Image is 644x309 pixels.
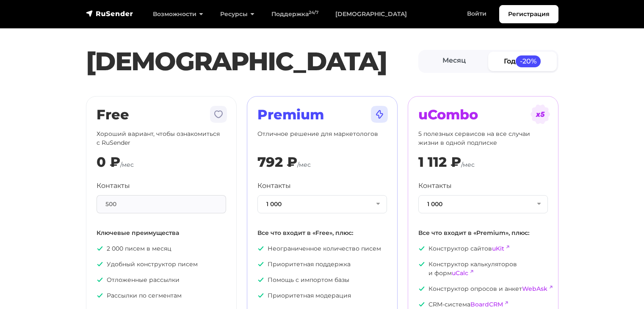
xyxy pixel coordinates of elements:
[97,276,103,283] img: icon-ok.svg
[492,245,504,252] a: uKit
[257,130,387,147] p: Отличное решение для маркетологов
[461,161,475,168] span: /мес
[257,276,387,284] p: Помощь с импортом базы
[97,291,226,300] p: Рассылки по сегментам
[470,301,503,308] a: BoardCRM
[97,292,103,299] img: icon-ok.svg
[418,229,548,237] p: Все что входит в «Premium», плюс:
[418,181,452,191] label: Контакты
[120,161,134,168] span: /мес
[97,276,226,284] p: Отложенные рассылки
[418,300,548,309] p: CRM-система
[257,291,387,300] p: Приоритетная модерация
[488,52,557,71] a: Год
[257,260,387,269] p: Приоритетная поддержка
[459,5,495,22] a: Войти
[257,292,264,299] img: icon-ok.svg
[418,154,461,170] div: 1 112 ₽
[257,229,387,237] p: Все что входит в «Free», плюс:
[418,261,425,268] img: icon-ok.svg
[257,261,264,268] img: icon-ok.svg
[208,104,229,124] img: tarif-free.svg
[418,244,548,253] p: Конструктор сайтов
[86,46,418,77] h1: [DEMOGRAPHIC_DATA]
[257,244,387,253] p: Неограниченное количество писем
[418,130,548,147] p: 5 полезных сервисов на все случаи жизни в одной подписке
[97,260,226,269] p: Удобный конструктор писем
[418,285,425,292] img: icon-ok.svg
[418,245,425,252] img: icon-ok.svg
[420,52,489,71] a: Месяц
[418,284,548,293] p: Конструктор опросов и анкет
[522,285,547,292] a: WebAsk
[452,269,468,277] a: uCalc
[530,104,550,124] img: tarif-ucombo.svg
[297,161,311,168] span: /мес
[418,260,548,278] p: Конструктор калькуляторов и форм
[97,261,103,268] img: icon-ok.svg
[257,276,264,283] img: icon-ok.svg
[97,245,103,252] img: icon-ok.svg
[257,154,297,170] div: 792 ₽
[418,195,548,213] button: 1 000
[257,245,264,252] img: icon-ok.svg
[97,181,130,191] label: Контакты
[212,6,263,23] a: Ресурсы
[97,130,226,147] p: Хороший вариант, чтобы ознакомиться с RuSender
[516,55,541,67] span: -20%
[263,6,327,23] a: Поддержка24/7
[86,9,133,18] img: RuSender
[97,107,226,123] h2: Free
[369,104,390,124] img: tarif-premium.svg
[257,181,291,191] label: Контакты
[257,107,387,123] h2: Premium
[97,244,226,253] p: 2 000 писем в месяц
[309,10,318,15] sup: 24/7
[144,6,212,23] a: Возможности
[499,5,558,23] a: Регистрация
[97,154,120,170] div: 0 ₽
[257,195,387,213] button: 1 000
[327,6,415,23] a: [DEMOGRAPHIC_DATA]
[97,229,226,237] p: Ключевые преимущества
[418,301,425,308] img: icon-ok.svg
[418,107,548,123] h2: uCombo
